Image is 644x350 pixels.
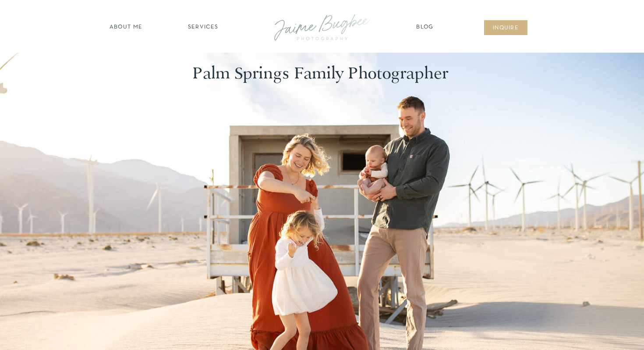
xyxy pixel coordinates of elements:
[107,23,145,32] a: about ME
[192,64,452,86] h1: Palm Springs Family Photographer
[414,23,436,32] a: Blog
[488,24,524,33] a: inqUIre
[178,23,228,32] a: SERVICES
